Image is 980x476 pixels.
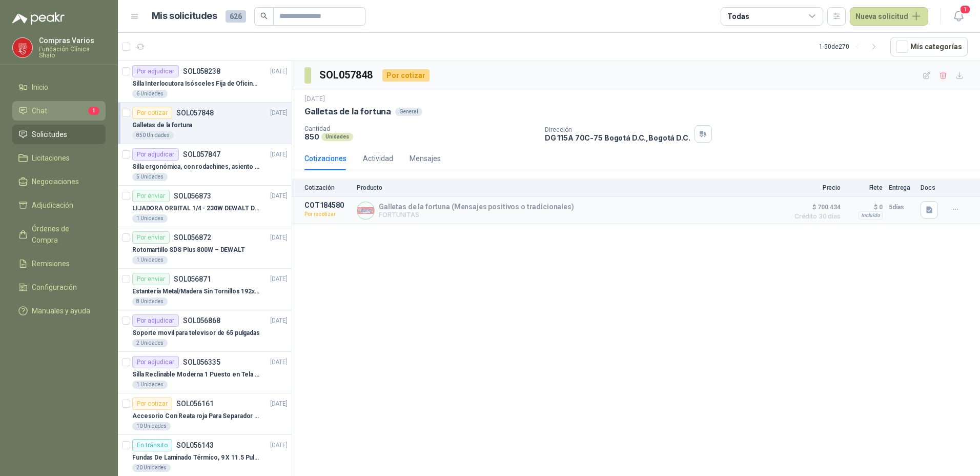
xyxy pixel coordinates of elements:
[304,125,537,132] p: Cantidad
[12,12,65,25] img: Logo peakr
[32,129,67,140] span: Solicitudes
[789,213,841,220] span: Crédito 30 días
[260,12,268,19] span: search
[132,287,260,296] p: Estantería Metal/Madera Sin Tornillos 192x100x50 cm 5 Niveles Gris
[379,211,574,219] p: FORTUNITAS
[270,316,288,326] p: [DATE]
[118,269,292,310] a: Por enviarSOL056871[DATE] Estantería Metal/Madera Sin Tornillos 192x100x50 cm 5 Niveles Gris8 Uni...
[132,231,170,244] div: Por enviar
[132,464,171,472] div: 20 Unidades
[819,38,882,55] div: 1 - 50 de 270
[32,82,48,93] span: Inicio
[118,144,292,186] a: Por adjudicarSOL057847[DATE] Silla ergonómica, con rodachines, asiento ajustable en altura, espal...
[226,10,246,23] span: 626
[889,184,914,191] p: Entrega
[176,400,214,407] p: SOL056161
[132,328,260,338] p: Soporte movil para televisor de 65 pulgadas
[270,191,288,201] p: [DATE]
[39,46,106,58] p: Fundación Clínica Shaio
[132,131,174,140] div: 850 Unidades
[132,314,179,327] div: Por adjudicar
[132,162,260,172] p: Silla ergonómica, con rodachines, asiento ajustable en altura, espaldar alto,
[132,422,171,430] div: 10 Unidades
[118,352,292,393] a: Por adjudicarSOL056335[DATE] Silla Reclinable Moderna 1 Puesto en Tela Mecánica Praxis Elite Livi...
[889,201,914,213] p: 5 días
[118,310,292,352] a: Por adjudicarSOL056868[DATE] Soporte movil para televisor de 65 pulgadas2 Unidades
[132,370,260,380] p: Silla Reclinable Moderna 1 Puesto en Tela Mecánica Praxis Elite Living
[132,411,260,421] p: Accesorio Con Reata roja Para Separador De Fila
[12,254,106,273] a: Remisiones
[183,151,220,158] p: SOL057847
[118,393,292,435] a: Por cotizarSOL056161[DATE] Accesorio Con Reata roja Para Separador De Fila10 Unidades
[545,133,690,142] p: DG 115A 70C-75 Bogotá D.C. , Bogotá D.C.
[132,79,260,89] p: Silla Interlocutora Isósceles Fija de Oficina Tela Negra Just Home Collection
[176,109,214,116] p: SOL057848
[304,201,351,209] p: COT184580
[32,200,73,211] span: Adjudicación
[270,108,288,118] p: [DATE]
[132,398,172,410] div: Por cotizar
[304,132,319,141] p: 850
[789,201,841,213] span: $ 700.434
[132,298,168,306] div: 8 Unidades
[319,67,374,83] h3: SOL057848
[32,282,77,293] span: Configuración
[270,399,288,409] p: [DATE]
[174,192,211,200] p: SOL056873
[132,273,170,285] div: Por enviar
[132,190,170,202] div: Por enviar
[132,339,168,347] div: 2 Unidades
[270,274,288,284] p: [DATE]
[270,67,288,76] p: [DATE]
[183,359,220,366] p: SOL056335
[357,202,374,219] img: Company Logo
[32,305,90,316] span: Manuales y ayuda
[357,184,783,191] p: Producto
[379,203,574,211] p: Galletas de la fortuna (Mensajes positivos o tradicionales)
[132,204,260,213] p: LIJADORA ORBITAL 1/4 - 230W DEWALT DWE6411-B3
[890,37,968,56] button: Mís categorías
[847,201,883,213] p: $ 0
[949,7,968,26] button: 1
[88,107,99,115] span: 1
[959,5,971,14] span: 1
[789,184,841,191] p: Precio
[304,106,391,117] p: Galletas de la fortuna
[270,150,288,160] p: [DATE]
[304,184,351,191] p: Cotización
[304,153,346,164] div: Cotizaciones
[12,148,106,168] a: Licitaciones
[13,38,32,57] img: Company Logo
[118,61,292,103] a: Por adjudicarSOL058238[DATE] Silla Interlocutora Isósceles Fija de Oficina Tela Negra Just Home C...
[270,233,288,243] p: [DATE]
[395,108,422,116] div: General
[32,152,70,164] span: Licitaciones
[12,301,106,321] a: Manuales y ayuda
[32,176,79,187] span: Negociaciones
[304,209,351,220] p: Por recotizar
[12,277,106,297] a: Configuración
[304,94,325,104] p: [DATE]
[176,442,214,449] p: SOL056143
[132,107,172,119] div: Por cotizar
[382,69,430,82] div: Por cotizar
[132,453,260,463] p: Fundas De Laminado Térmico, 9 X 11.5 Pulgadas
[727,11,749,22] div: Todas
[859,211,883,220] div: Incluido
[921,184,941,191] p: Docs
[132,148,179,161] div: Por adjudicar
[847,184,883,191] p: Flete
[32,223,96,246] span: Órdenes de Compra
[363,153,393,164] div: Actividad
[174,234,211,241] p: SOL056872
[152,9,217,24] h1: Mis solicitudes
[12,219,106,250] a: Órdenes de Compra
[174,275,211,283] p: SOL056871
[132,356,179,368] div: Por adjudicar
[270,441,288,450] p: [DATE]
[132,65,179,77] div: Por adjudicar
[321,133,353,141] div: Unidades
[12,195,106,215] a: Adjudicación
[12,77,106,97] a: Inicio
[39,37,106,44] p: Compras Varios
